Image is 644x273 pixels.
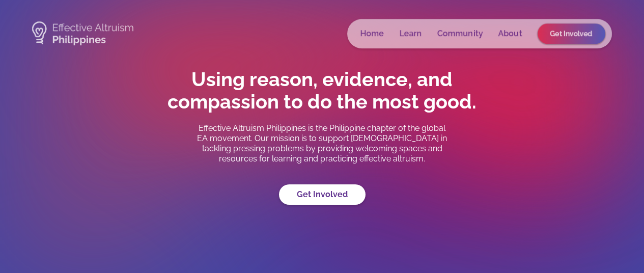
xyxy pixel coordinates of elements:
[279,184,366,205] a: Get Involved
[437,28,483,38] a: Community
[550,29,593,37] span: Get Involved
[195,123,450,164] p: Effective Altruism Philippines is the Philippine chapter of the global EA movement. Our mission i...
[498,28,522,38] a: About
[360,28,384,38] a: Home
[144,68,500,113] h1: Using reason, evidence, and compassion to do the most good.
[400,28,422,38] a: Learn
[538,23,605,43] a: Get Involved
